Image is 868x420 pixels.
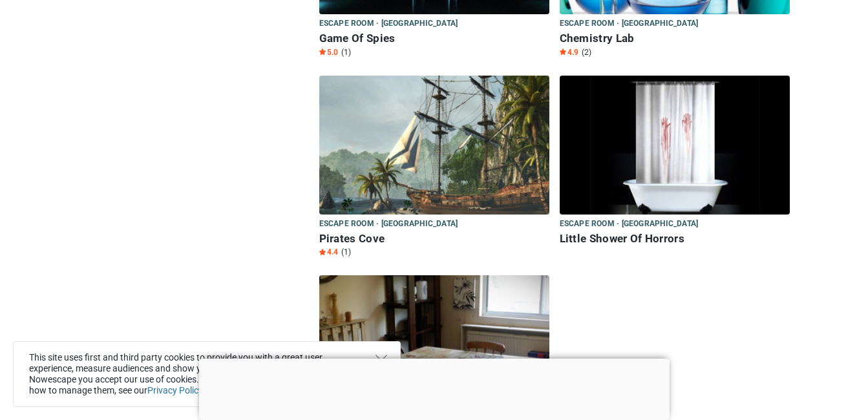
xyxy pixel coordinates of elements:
[341,47,351,58] span: (1)
[560,76,790,248] a: Little Shower Of Horrors Escape room · [GEOGRAPHIC_DATA] Little Shower Of Horrors
[319,32,549,45] h6: Game Of Spies
[376,355,387,366] button: Close
[319,47,338,58] span: 5.0
[560,232,790,246] h6: Little Shower Of Horrors
[319,249,326,255] img: Star
[319,217,458,231] span: Escape room · [GEOGRAPHIC_DATA]
[560,76,790,215] img: Little Shower Of Horrors
[319,232,549,246] h6: Pirates Cove
[199,359,670,417] iframe: Advertisement
[13,341,401,407] div: This site uses first and third party cookies to provide you with a great user experience, measure...
[147,385,202,395] a: Privacy Policy
[582,47,591,58] span: (2)
[319,48,326,55] img: Star
[319,76,549,215] img: Pirates Cove
[319,17,458,31] span: Escape room · [GEOGRAPHIC_DATA]
[319,247,338,257] span: 4.4
[319,275,549,414] img: Menu For Disaster
[341,247,351,257] span: (1)
[560,17,699,31] span: Escape room · [GEOGRAPHIC_DATA]
[319,76,549,260] a: Pirates Cove Escape room · [GEOGRAPHIC_DATA] Pirates Cove Star4.4 (1)
[560,47,578,58] span: 4.9
[560,48,566,55] img: Star
[560,217,699,231] span: Escape room · [GEOGRAPHIC_DATA]
[560,32,790,45] h6: Chemistry Lab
